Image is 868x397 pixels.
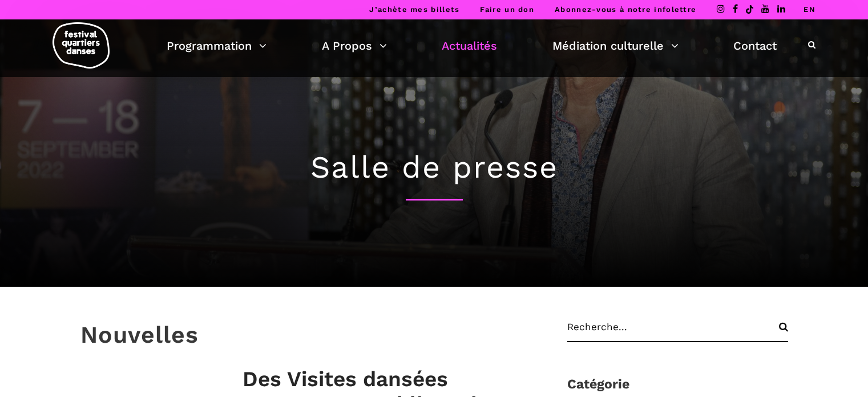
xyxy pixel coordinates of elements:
[369,5,459,14] a: J’achète mes billets
[167,36,267,55] a: Programmation
[480,5,534,14] a: Faire un don
[555,5,696,14] a: Abonnez-vous à notre infolettre
[552,36,679,55] a: Médiation culturelle
[442,36,497,55] a: Actualités
[567,321,788,342] input: Recherche...
[322,36,387,55] a: A Propos
[804,5,815,14] a: EN
[733,36,777,55] a: Contact
[53,22,110,69] img: logo-fqd-med
[80,321,199,350] h3: Nouvelles
[80,149,788,186] h1: Salle de presse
